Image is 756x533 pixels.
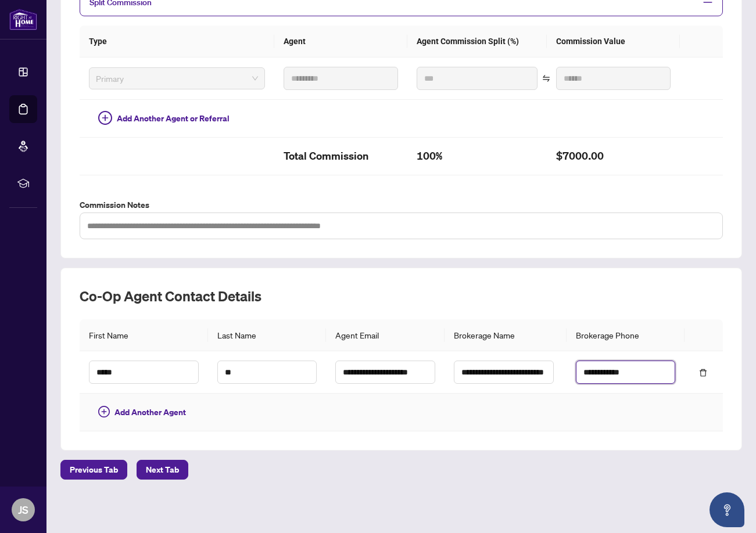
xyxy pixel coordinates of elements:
h2: Total Commission [284,147,398,165]
button: Add Another Agent [89,403,195,422]
span: Previous Tab [70,460,118,479]
th: Agent Email [326,319,445,351]
th: Brokerage Name [445,319,567,351]
span: Add Another Agent [114,406,186,419]
button: Previous Tab [60,460,127,480]
th: Last Name [208,319,327,351]
span: delete [699,369,707,377]
th: Brokerage Phone [567,319,685,351]
button: Open asap [710,492,744,527]
h2: Co-op Agent Contact Details [80,287,723,305]
label: Commission Notes [80,199,723,211]
th: Type [80,26,274,57]
th: Agent [274,26,407,57]
th: Agent Commission Split (%) [407,26,547,57]
span: Add Another Agent or Referral [117,112,230,125]
img: logo [9,9,37,30]
span: swap [542,74,550,82]
span: plus-circle [98,111,112,125]
th: First Name [80,319,208,351]
th: Commission Value [547,26,680,57]
h2: $7000.00 [556,147,671,165]
h2: 100% [417,147,538,165]
span: Primary [96,70,258,87]
span: JS [18,502,28,518]
span: plus-circle [98,406,110,417]
button: Next Tab [137,460,188,480]
button: Add Another Agent or Referral [89,109,239,128]
span: Next Tab [146,460,179,479]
